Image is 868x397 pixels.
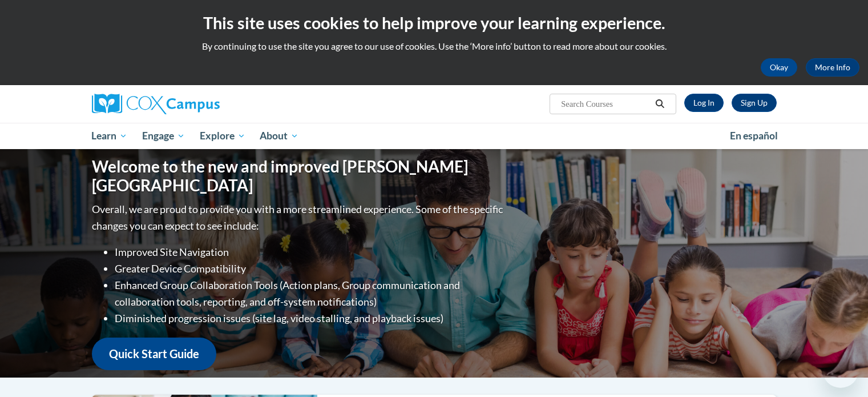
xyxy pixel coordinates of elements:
[761,58,797,77] button: Okay
[730,130,778,142] span: En español
[142,129,185,143] span: Engage
[135,123,192,149] a: Engage
[822,351,859,388] iframe: Button to launch messaging window
[806,58,859,77] a: More Info
[115,277,506,310] li: Enhanced Group Collaboration Tools (Action plans, Group communication and collaboration tools, re...
[9,40,859,53] p: By continuing to use the site you agree to our use of cookies. Use the ‘More info’ button to read...
[115,260,506,277] li: Greater Device Compatibility
[9,11,859,34] h2: This site uses cookies to help improve your learning experience.
[732,94,777,112] a: Register
[115,310,506,327] li: Diminished progression issues (site lag, video stalling, and playback issues)
[651,97,668,111] button: Search
[84,123,135,149] a: Learn
[92,94,309,114] a: Cox Campus
[560,97,651,111] input: Search Courses
[91,129,127,143] span: Learn
[252,123,306,149] a: About
[115,244,506,260] li: Improved Site Navigation
[92,94,220,114] img: Cox Campus
[200,129,245,143] span: Explore
[75,123,794,149] div: Main menu
[192,123,253,149] a: Explore
[92,201,506,234] p: Overall, we are proud to provide you with a more streamlined experience. Some of the specific cha...
[92,157,506,195] h1: Welcome to the new and improved [PERSON_NAME][GEOGRAPHIC_DATA]
[722,124,785,148] a: En español
[684,94,724,112] a: Log In
[260,129,298,143] span: About
[92,338,216,370] a: Quick Start Guide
